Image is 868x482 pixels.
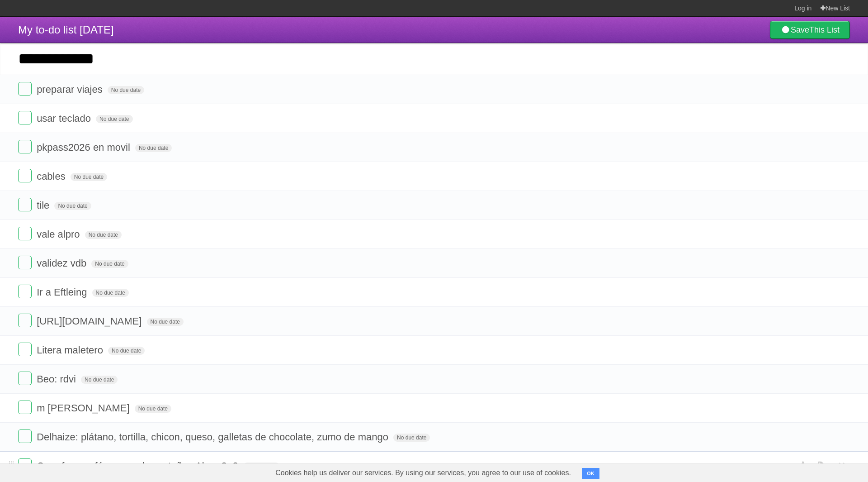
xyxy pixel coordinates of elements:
[37,84,105,95] span: preparar viajes
[18,401,32,414] label: Done
[37,460,241,472] span: Carrefour: café, crema de castañas,Alpro 3+3
[795,458,812,473] label: Star task
[18,430,32,443] label: Done
[37,258,89,269] span: validez vdb
[393,434,430,442] span: No due date
[18,314,32,327] label: Done
[81,376,118,384] span: No due date
[37,373,78,385] span: Beo: rdvi
[18,372,32,385] label: Done
[108,347,145,355] span: No due date
[37,142,132,153] span: pkpass2026 en movil
[96,115,132,123] span: No due date
[37,229,82,240] span: vale alpro
[37,344,105,356] span: Litera maletero
[582,468,599,479] button: OK
[18,24,114,36] span: My to-do list [DATE]
[18,198,32,211] label: Done
[809,25,840,34] b: This List
[18,227,32,240] label: Done
[85,231,122,239] span: No due date
[54,202,91,210] span: No due date
[108,86,144,94] span: No due date
[71,173,107,181] span: No due date
[243,463,280,471] span: No due date
[147,318,184,326] span: No due date
[18,169,32,182] label: Done
[91,260,128,268] span: No due date
[18,285,32,298] label: Done
[18,256,32,269] label: Done
[18,140,32,153] label: Done
[135,405,171,413] span: No due date
[18,111,32,124] label: Done
[37,402,132,414] span: m [PERSON_NAME]
[92,289,129,297] span: No due date
[37,286,89,298] span: Ir a Eftleing
[37,200,52,211] span: tile
[18,458,32,472] label: Done
[18,343,32,356] label: Done
[770,21,850,39] a: SaveThis List
[18,82,32,95] label: Done
[37,431,391,443] span: Delhaize: plátano, tortilla, chicon, queso, galletas de chocolate, zumo de mango
[37,171,68,182] span: cables
[135,144,172,152] span: No due date
[266,464,580,482] span: Cookies help us deliver our services. By using our services, you agree to our use of cookies.
[37,315,144,327] span: [URL][DOMAIN_NAME]
[37,113,93,124] span: usar teclado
